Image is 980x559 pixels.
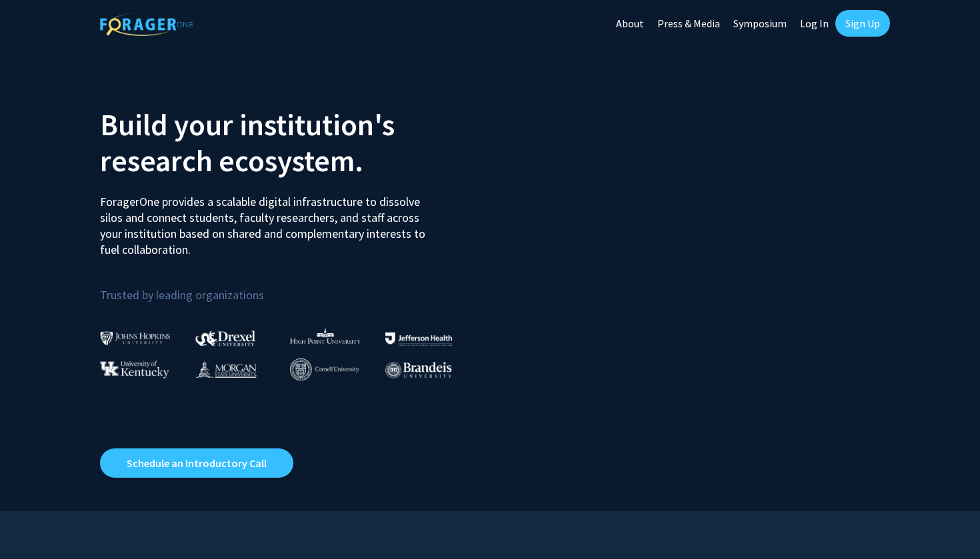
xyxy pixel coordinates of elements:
img: Johns Hopkins University [100,331,171,345]
img: Thomas Jefferson University [385,332,452,345]
img: High Point University [290,328,361,344]
img: Brandeis University [385,362,452,378]
img: Morgan State University [195,360,257,378]
p: Trusted by leading organizations [100,269,480,305]
img: University of Kentucky [100,360,169,378]
a: Sign Up [835,10,890,37]
h2: Build your institution's research ecosystem. [100,107,480,179]
img: Cornell University [290,358,359,380]
img: Drexel University [195,330,255,346]
p: ForagerOne provides a scalable digital infrastructure to dissolve silos and connect students, fac... [100,184,435,258]
img: ForagerOne Logo [100,13,193,36]
a: Opens in a new tab [100,448,293,478]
